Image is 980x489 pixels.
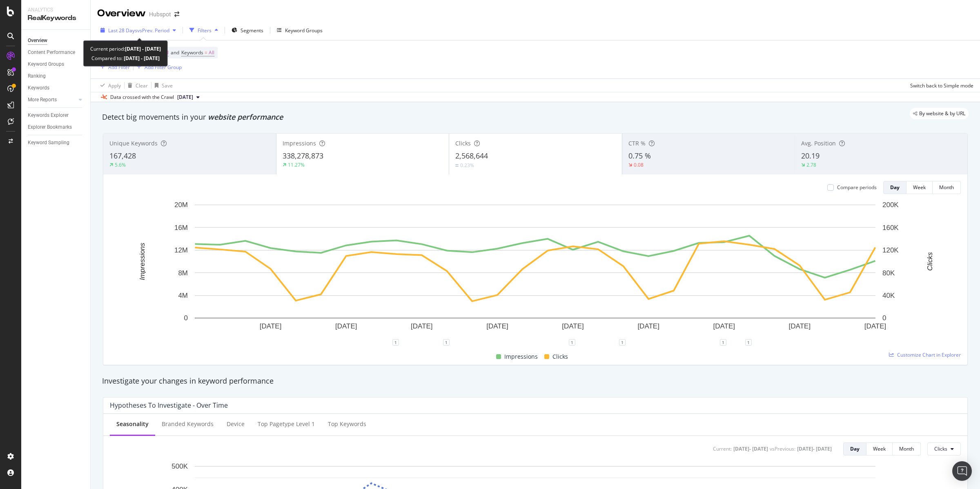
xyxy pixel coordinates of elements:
span: Clicks [455,139,471,147]
text: [DATE] [789,322,811,330]
div: Day [890,184,900,191]
span: By website & by URL [919,111,965,116]
text: 8M [178,269,188,277]
span: Impressions [283,139,316,147]
text: 200K [882,201,899,209]
div: Overview [28,36,47,45]
a: Keywords [28,84,85,92]
div: Data crossed with the Crawl [110,94,174,101]
text: 160K [882,224,899,232]
text: Clicks [926,252,934,271]
text: [DATE] [637,322,659,330]
div: Content Performance [28,48,75,57]
div: Week [873,445,886,452]
div: Top Keywords [328,420,366,428]
button: Save [151,79,173,92]
button: Week [866,442,893,456]
a: Content Performance [28,48,85,57]
div: Current period: [90,44,161,54]
text: 16M [174,224,188,232]
div: Month [939,184,954,191]
svg: A chart. [110,201,961,342]
span: All [209,47,214,58]
div: [DATE] - [DATE] [733,445,768,452]
span: Clicks [552,352,568,362]
button: Add Filter [97,62,130,72]
div: 2.78 [806,161,816,168]
button: Filters [186,24,221,37]
div: Keywords Explorer [28,111,69,120]
a: Customize Chart in Explorer [889,351,961,358]
div: 1 [443,339,450,346]
div: arrow-right-arrow-left [174,11,179,17]
div: Explorer Bookmarks [28,123,72,132]
text: 0 [882,314,886,322]
span: and [171,49,179,56]
text: 4M [178,292,188,299]
button: Week [906,181,933,194]
div: Keywords [28,84,49,92]
a: More Reports [28,96,76,104]
div: Overview [97,7,146,20]
div: Current: [713,445,732,452]
div: Branded Keywords [162,420,214,428]
div: Add Filter Group [145,64,182,71]
div: vs Previous : [770,445,795,452]
button: [DATE] [174,92,203,102]
span: Unique Keywords [109,139,158,147]
text: 12M [174,246,188,254]
text: [DATE] [260,322,282,330]
div: Compared to: [91,54,160,63]
span: Impressions [504,352,538,362]
text: 500K [171,462,188,470]
div: 1 [720,339,726,346]
button: Clicks [927,442,961,456]
div: Day [850,445,860,452]
div: Top pagetype Level 1 [258,420,315,428]
button: Month [893,442,921,456]
div: 1 [745,339,752,346]
a: Keyword Sampling [28,138,85,147]
div: Apply [108,82,121,89]
a: Explorer Bookmarks [28,123,85,132]
div: Keyword Sampling [28,138,69,147]
span: 338,278,873 [283,151,323,161]
button: Month [933,181,961,194]
div: Clear [136,82,148,89]
text: 20M [174,201,188,209]
div: Hypotheses to Investigate - Over Time [110,401,228,409]
span: Customize Chart in Explorer [897,351,961,358]
button: Keyword Groups [274,24,326,37]
span: CTR % [628,139,646,147]
div: 1 [569,339,575,346]
div: Filters [198,27,212,34]
div: Save [162,82,173,89]
div: Month [899,445,914,452]
div: Open Intercom Messenger [952,461,972,481]
text: 80K [882,269,895,277]
div: Hubspot [149,10,171,18]
div: 0.23% [460,162,474,169]
div: 1 [619,339,626,346]
text: [DATE] [864,322,886,330]
a: Keyword Groups [28,60,85,69]
button: Apply [97,79,121,92]
text: [DATE] [562,322,584,330]
button: Last 28 DaysvsPrev. Period [97,24,179,37]
text: 0 [184,314,188,322]
span: 20.19 [801,151,820,161]
span: Last 28 Days [108,27,137,34]
button: Switch back to Simple mode [907,79,973,92]
span: 167,428 [109,151,136,161]
b: [DATE] - [DATE] [122,55,160,62]
span: vs Prev. Period [137,27,169,34]
span: Keywords [181,49,203,56]
span: 0.75 % [628,151,651,161]
div: 5.6% [115,161,126,168]
div: Switch back to Simple mode [910,82,973,89]
text: [DATE] [411,322,433,330]
span: Segments [241,27,263,34]
span: = [205,49,207,56]
div: Compare periods [837,184,877,191]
